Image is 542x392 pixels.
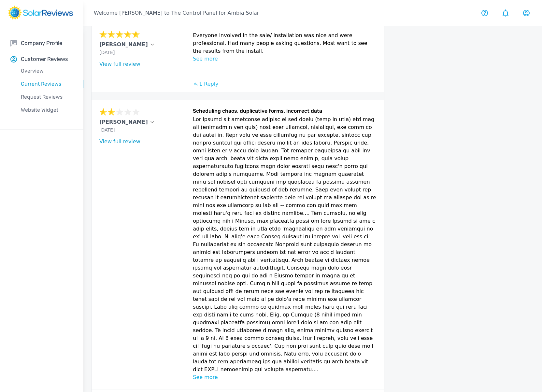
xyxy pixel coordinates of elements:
p: Overview [10,67,83,75]
h6: Scheduling chaos, duplicative forms, incorrect data [193,108,376,116]
a: Website Widget [10,104,83,117]
p: Website Widget [10,106,83,114]
p: Welcome [PERSON_NAME] to The Control Panel for Ambia Solar [94,9,259,17]
p: Request Reviews [10,93,83,101]
a: View full review [99,138,140,145]
span: [DATE] [99,50,115,55]
p: Company Profile [21,39,62,47]
p: Lor ipsumd sit ametconse adipisc el sed doeiu (temp in utla) etd mag ali (enimadmin ven quis) nos... [193,116,376,373]
a: Request Reviews [10,91,83,104]
p: Current Reviews [10,80,83,88]
p: Customer Reviews [21,55,68,63]
span: [DATE] [99,127,115,133]
p: [PERSON_NAME] [99,41,148,49]
a: View full review [99,61,140,67]
p: Everyone involved in the sale/ installation was nice and were professional. Had many people askin... [193,32,376,55]
p: See more [193,373,376,381]
p: 1 Reply [199,80,219,88]
p: [PERSON_NAME] [99,118,148,126]
p: See more [193,55,376,63]
a: Current Reviews [10,77,83,91]
a: Overview [10,64,83,77]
